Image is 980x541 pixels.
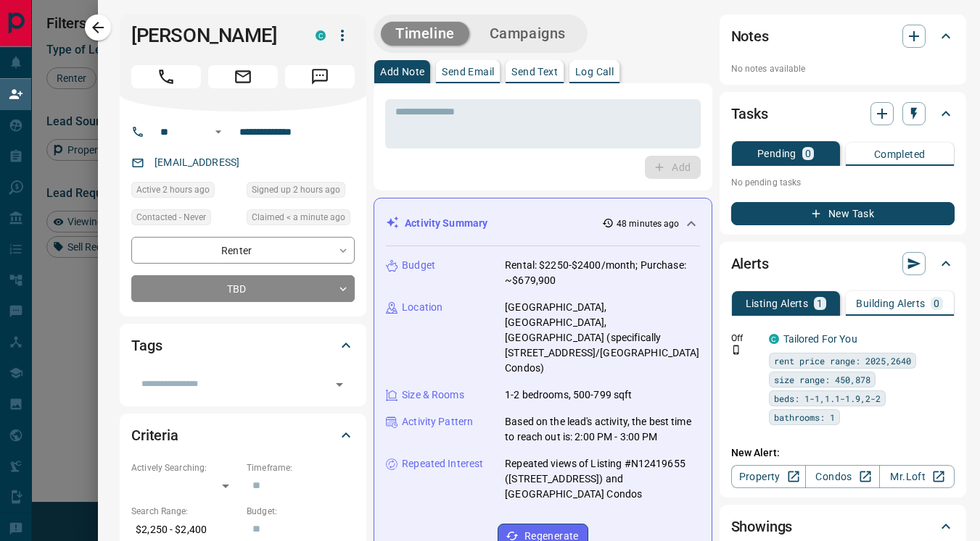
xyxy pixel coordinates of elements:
div: Activity Summary48 minutes ago [386,210,699,237]
p: Off [731,332,760,345]
p: 0 [934,298,939,309]
button: Campaigns [475,22,580,46]
p: Pending [757,148,796,159]
p: Timeframe: [247,461,355,474]
h1: [PERSON_NAME] [131,24,294,47]
span: Signed up 2 hours ago [252,183,340,197]
p: Send Email [442,67,494,77]
div: TBD [131,275,355,302]
button: Open [329,374,350,395]
p: Search Range: [131,505,239,518]
div: Tags [131,328,355,363]
p: 1-2 bedrooms, 500-799 sqft [505,387,632,403]
span: Email [208,65,278,88]
p: Size & Rooms [402,387,464,403]
p: Log Call [575,67,614,77]
div: Tasks [731,96,955,131]
div: Notes [731,19,955,54]
div: Wed Oct 15 2025 [131,182,239,202]
p: 48 minutes ago [617,217,680,230]
span: bathrooms: 1 [774,410,835,424]
p: Building Alerts [856,298,925,309]
h2: Tags [131,334,162,357]
div: Renter [131,237,355,264]
p: No pending tasks [731,172,955,193]
a: Property [731,465,806,488]
p: No notes available [731,62,955,75]
p: Based on the lead's activity, the best time to reach out is: 2:00 PM - 3:00 PM [505,414,699,445]
div: Wed Oct 15 2025 [247,209,355,230]
p: Repeated Interest [402,456,483,471]
a: Tailored For You [783,333,857,345]
div: Wed Oct 15 2025 [247,182,355,202]
button: Timeline [381,22,469,46]
span: Contacted - Never [136,210,206,225]
a: Condos [805,465,880,488]
span: Call [131,65,201,88]
p: Listing Alerts [746,298,809,309]
p: Location [402,300,442,315]
span: rent price range: 2025,2640 [774,353,911,368]
a: [EMAIL_ADDRESS] [155,156,239,168]
p: Repeated views of Listing #N12419655 ([STREET_ADDRESS]) and [GEOGRAPHIC_DATA] Condos [505,456,699,502]
p: Actively Searching: [131,461,239,474]
p: 1 [817,298,823,309]
div: condos.ca [769,334,779,344]
p: New Alert: [731,445,955,461]
p: [GEOGRAPHIC_DATA], [GEOGRAPHIC_DATA], [GEOGRAPHIC_DATA] (specifically [STREET_ADDRESS]/[GEOGRAPHI... [505,300,699,376]
span: beds: 1-1,1.1-1.9,2-2 [774,391,881,406]
span: size range: 450,878 [774,372,870,387]
p: Add Note [380,67,424,77]
h2: Tasks [731,102,768,125]
p: Budget: [247,505,355,518]
span: Claimed < a minute ago [252,210,345,225]
div: Alerts [731,246,955,281]
div: Criteria [131,418,355,453]
span: Active 2 hours ago [136,183,210,197]
p: Rental: $2250-$2400/month; Purchase: ~$679,900 [505,258,699,288]
button: New Task [731,202,955,225]
div: condos.ca [316,30,326,41]
h2: Alerts [731,252,769,275]
h2: Criteria [131,424,178,447]
h2: Notes [731,25,769,48]
h2: Showings [731,515,793,538]
p: 0 [805,148,811,159]
span: Message [285,65,355,88]
p: Activity Pattern [402,414,473,429]
svg: Push Notification Only [731,345,741,355]
button: Open [210,123,227,141]
p: Send Text [511,67,558,77]
p: Completed [874,149,926,159]
p: Activity Summary [405,216,487,231]
p: Budget [402,258,435,273]
a: Mr.Loft [879,465,954,488]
